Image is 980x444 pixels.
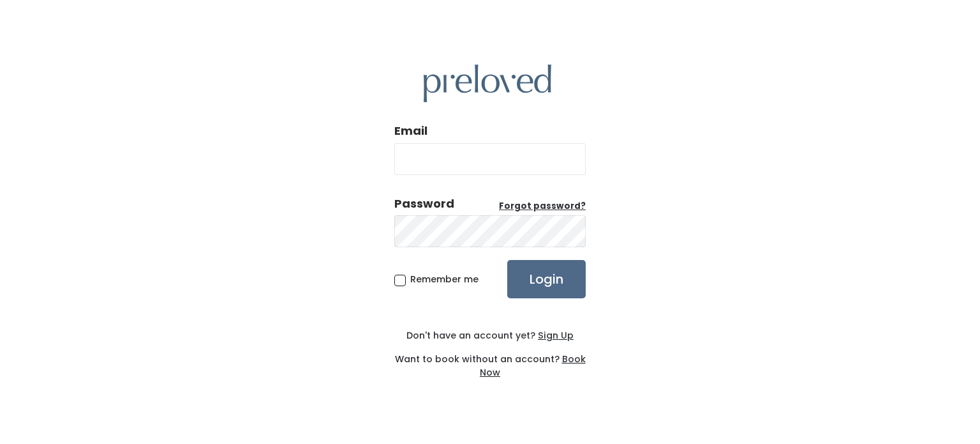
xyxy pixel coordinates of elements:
[480,353,586,379] a: Book Now
[410,273,479,286] span: Remember me
[394,123,427,139] label: Email
[394,342,586,379] div: Want to book without an account?
[499,200,586,212] u: Forgot password?
[538,329,574,342] u: Sign Up
[507,260,586,298] input: Login
[394,329,586,342] div: Don't have an account yet?
[424,65,551,102] img: preloved logo
[535,329,574,342] a: Sign Up
[394,195,454,212] div: Password
[499,200,586,213] a: Forgot password?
